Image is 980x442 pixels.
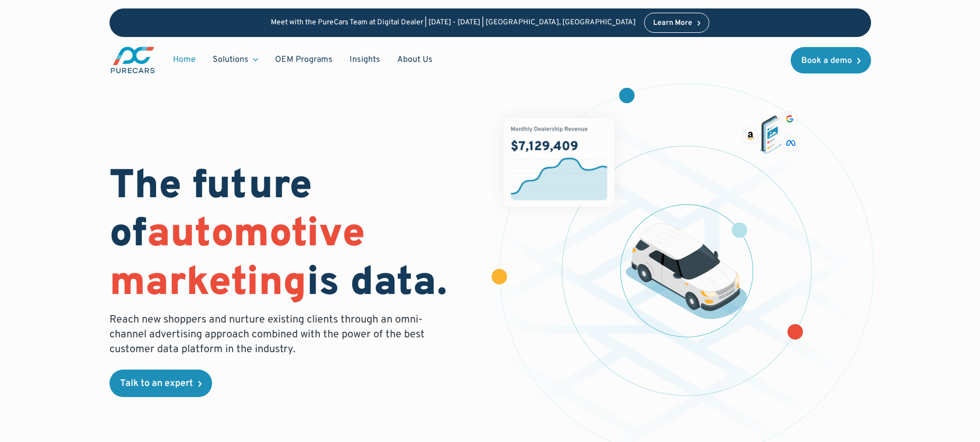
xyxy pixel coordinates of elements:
p: Reach new shoppers and nurture existing clients through an omni-channel advertising approach comb... [109,312,431,357]
div: Book a demo [801,57,852,65]
a: OEM Programs [267,50,341,70]
a: Talk to an expert [109,370,212,397]
p: Meet with the PureCars Team at Digital Dealer | [DATE] - [DATE] | [GEOGRAPHIC_DATA], [GEOGRAPHIC_... [271,19,636,27]
img: illustration of a vehicle [625,223,747,319]
img: ads on social media and advertising partners [741,110,801,154]
a: Home [164,50,204,70]
span: automotive marketing [109,210,365,309]
div: Talk to an expert [120,379,193,389]
h1: The future of is data. [109,163,478,308]
img: chart showing monthly dealership revenue of $7m [503,118,615,207]
div: Solutions [204,50,267,70]
a: main [109,45,156,75]
img: purecars logo [109,45,156,75]
div: Solutions [213,54,249,66]
a: Learn More [644,13,710,33]
a: About Us [389,50,441,70]
div: Learn More [653,20,692,27]
a: Insights [341,50,389,70]
a: Book a demo [791,47,871,73]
